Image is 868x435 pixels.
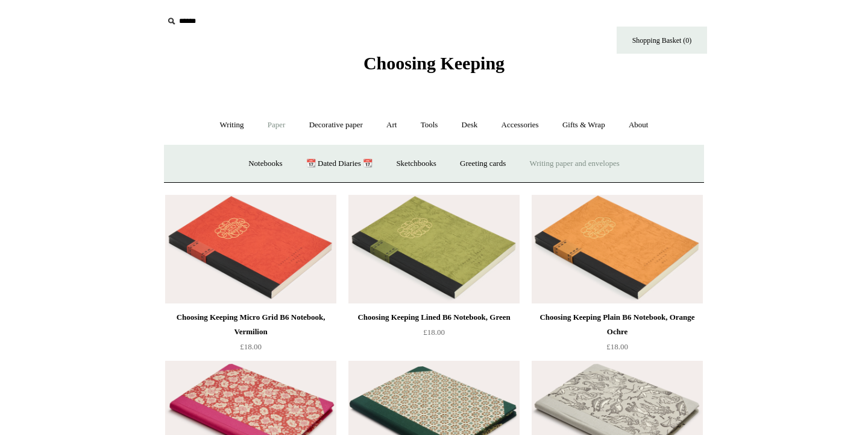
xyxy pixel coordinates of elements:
div: Choosing Keeping Micro Grid B6 Notebook, Vermilion [168,310,333,339]
a: Choosing Keeping [363,63,505,71]
span: £18.00 [606,342,628,351]
a: Shopping Basket (0) [617,27,707,54]
div: Choosing Keeping Lined B6 Notebook, Green [351,310,517,325]
div: Choosing Keeping Plain B6 Notebook, Orange Ochre [535,310,700,339]
span: £18.00 [240,342,262,351]
a: Paper [257,109,297,141]
a: About [618,109,659,141]
a: Choosing Keeping Micro Grid B6 Notebook, Vermilion Choosing Keeping Micro Grid B6 Notebook, Vermi... [165,195,336,303]
a: Tools [410,109,449,141]
a: Writing [209,109,255,141]
a: Sketchbooks [385,148,447,180]
a: Notebooks [237,148,293,180]
a: Greeting cards [449,148,517,180]
a: Gifts & Wrap [552,109,616,141]
img: Choosing Keeping Plain B6 Notebook, Orange Ochre [532,195,703,303]
img: Choosing Keeping Micro Grid B6 Notebook, Vermilion [165,195,336,303]
a: Accessories [491,109,550,141]
a: Desk [451,109,489,141]
a: Decorative paper [298,109,374,141]
img: Choosing Keeping Lined B6 Notebook, Green [348,195,520,303]
a: Choosing Keeping Lined B6 Notebook, Green £18.00 [348,310,520,360]
span: Choosing Keeping [363,53,505,73]
a: Writing paper and envelopes [519,148,631,180]
span: £18.00 [423,328,445,337]
a: Choosing Keeping Plain B6 Notebook, Orange Ochre £18.00 [532,310,703,360]
a: Choosing Keeping Micro Grid B6 Notebook, Vermilion £18.00 [165,310,336,360]
a: 📆 Dated Diaries 📆 [295,148,383,180]
a: Art [376,109,407,141]
a: Choosing Keeping Lined B6 Notebook, Green Choosing Keeping Lined B6 Notebook, Green [348,195,520,303]
a: Choosing Keeping Plain B6 Notebook, Orange Ochre Choosing Keeping Plain B6 Notebook, Orange Ochre [532,195,703,303]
